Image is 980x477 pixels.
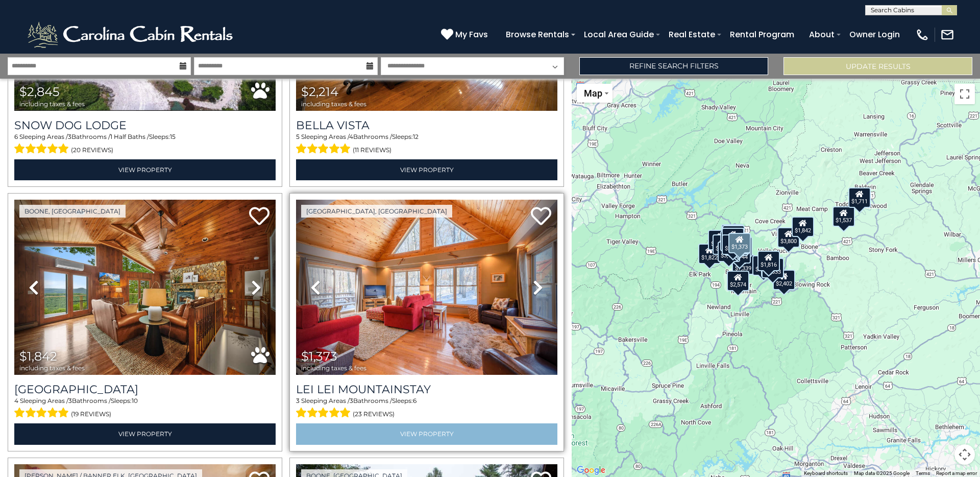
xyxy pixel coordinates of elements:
img: Google [574,464,608,477]
a: Snow Dog Lodge [14,118,276,132]
a: [GEOGRAPHIC_DATA], [GEOGRAPHIC_DATA] [301,205,452,218]
div: $3,188 [718,242,740,262]
span: 12 [413,133,419,140]
a: Add to favorites [249,206,269,228]
button: Map camera controls [954,444,975,465]
span: $1,842 [19,349,57,364]
a: Bella Vista [296,118,557,132]
span: 6 [14,133,18,140]
div: $2,387 [752,255,775,276]
div: $1,373 [728,233,751,253]
button: Change map style [577,84,612,103]
div: Sleeping Areas / Bathrooms / Sleeps: [14,132,276,157]
a: About [804,26,840,43]
span: including taxes & fees [301,365,366,371]
button: Keyboard shortcuts [804,470,848,477]
span: including taxes & fees [301,101,366,107]
div: Sleeping Areas / Bathrooms / Sleeps: [296,132,557,157]
a: My Favs [441,28,491,41]
div: $2,214 [722,234,744,255]
img: White-1-2.png [26,19,237,50]
div: Sleeping Areas / Bathrooms / Sleeps: [296,396,557,421]
span: 10 [132,397,138,404]
span: 5 [296,133,300,140]
span: (19 reviews) [71,408,111,421]
div: $2,225 [722,228,744,248]
div: $1,822 [698,244,721,264]
a: Refine Search Filters [579,57,768,75]
span: 3 [68,397,72,404]
img: thumbnail_163260169.jpeg [296,200,557,375]
span: (11 reviews) [353,144,391,157]
span: 3 [350,397,353,404]
a: [GEOGRAPHIC_DATA] [14,383,276,396]
div: $2,691 [713,234,735,255]
span: 4 [349,133,353,140]
a: Open this area in Google Maps (opens a new window) [574,464,608,477]
span: including taxes & fees [19,101,85,107]
div: $1,054 [721,224,744,245]
a: Browse Rentals [501,26,574,43]
a: Real Estate [664,26,720,43]
div: $1,842 [792,217,814,237]
img: mail-regular-white.png [940,28,954,42]
span: 4 [14,397,18,404]
a: Add to favorites [531,206,551,228]
a: Rental Program [725,26,799,43]
span: 6 [413,397,416,404]
a: View Property [296,423,557,444]
span: My Favs [455,28,488,41]
div: $2,402 [773,270,795,290]
a: View Property [14,159,276,180]
a: Boone, [GEOGRAPHIC_DATA] [19,205,126,218]
div: $7,339 [732,254,754,275]
div: $1,537 [832,206,855,227]
div: $3,154 [720,231,743,251]
div: $1,711 [848,187,871,208]
button: Update Results [783,57,972,75]
div: Sleeping Areas / Bathrooms / Sleeps: [14,396,276,421]
a: Report a map error [936,470,977,476]
span: (20 reviews) [71,144,113,157]
span: Map data ©2025 Google [854,470,910,476]
a: Lei Lei Mountainstay [296,383,557,396]
span: 3 [68,133,71,140]
span: 15 [170,133,176,140]
span: Map [584,88,602,99]
div: $3,043 [708,230,730,250]
button: Toggle fullscreen view [954,84,975,104]
div: $2,574 [727,271,749,291]
span: including taxes & fees [19,365,85,371]
span: 1 Half Baths / [110,133,149,140]
a: View Property [14,423,276,444]
h3: Longview Lodge [14,383,276,396]
div: $1,816 [757,251,780,271]
span: 3 [296,397,300,404]
a: View Property [296,159,557,180]
span: (23 reviews) [353,408,395,421]
a: Owner Login [844,26,905,43]
span: $2,214 [301,84,338,99]
img: thumbnail_169099632.jpeg [14,200,276,375]
a: Local Area Guide [579,26,659,43]
a: Terms [916,470,930,476]
img: phone-regular-white.png [915,28,929,42]
div: $3,800 [777,227,800,248]
span: $1,373 [301,349,337,364]
div: $2,591 [722,225,745,246]
span: $2,845 [19,84,60,99]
